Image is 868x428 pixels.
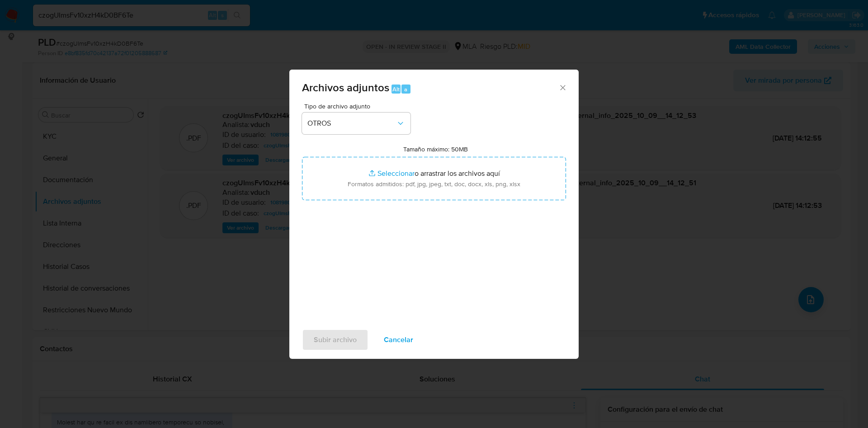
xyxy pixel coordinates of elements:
button: Cerrar [558,83,566,91]
label: Tamaño máximo: 50MB [403,145,468,153]
span: Tipo de archivo adjunto [304,103,413,109]
button: OTROS [302,113,410,134]
span: Archivos adjuntos [302,80,389,95]
button: Cancelar [372,329,425,351]
span: Cancelar [384,330,413,350]
span: Alt [392,85,400,94]
span: OTROS [307,119,396,128]
span: a [404,85,407,94]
